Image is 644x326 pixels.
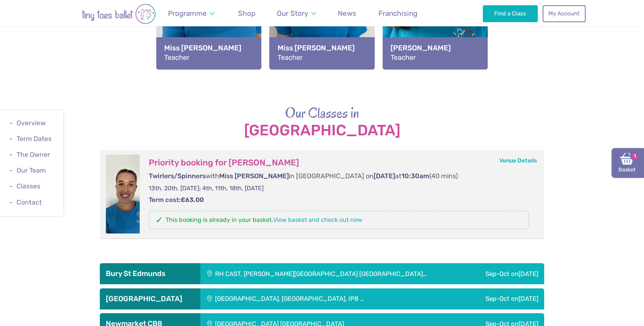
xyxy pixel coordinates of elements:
[200,288,449,309] div: [GEOGRAPHIC_DATA], [GEOGRAPHIC_DATA], IP8 …
[164,5,218,22] a: Programme
[219,172,289,180] span: Miss [PERSON_NAME]
[374,172,395,180] span: [DATE]
[278,43,367,53] strong: Miss [PERSON_NAME]
[285,103,359,123] span: Our Classes in
[338,9,356,18] span: News
[17,167,46,174] a: Our Team
[543,5,586,22] a: My Account
[273,216,362,223] a: View basket and check out now
[149,184,529,193] p: 13th, 20th, [DATE]; 4th, 11th, 18th, [DATE]
[106,269,194,278] h3: Bury St Edmunds
[149,171,529,181] p: with in [GEOGRAPHIC_DATA] on at (40 mins)
[58,4,179,24] img: tiny toes ballet
[106,294,194,303] h3: [GEOGRAPHIC_DATA]
[164,43,253,53] strong: Miss [PERSON_NAME]
[334,5,360,22] a: News
[17,199,42,206] a: Contact
[401,172,429,180] span: 10:30am
[277,9,308,18] span: Our Story
[181,196,204,203] strong: £63.00
[273,5,320,22] a: Our Story
[519,295,538,302] span: [DATE]
[17,119,46,127] a: Overview
[278,53,303,62] span: Teacher
[234,5,259,22] a: Shop
[17,183,40,190] a: Classes
[149,196,529,205] p: Term cost:
[17,135,52,143] a: Term Dates
[391,43,480,53] strong: [PERSON_NAME]
[375,5,421,22] a: Franchising
[100,122,544,139] strong: [GEOGRAPHIC_DATA]
[149,211,529,229] p: This booking is already in your basket.
[238,9,255,18] span: Shop
[168,9,207,18] span: Programme
[519,270,538,277] span: [DATE]
[630,152,639,161] span: 1
[200,263,469,284] div: RH CAST, [PERSON_NAME][GEOGRAPHIC_DATA] [GEOGRAPHIC_DATA]…
[469,263,544,284] div: Sep-Oct on
[378,9,417,18] span: Franchising
[17,151,50,158] a: The Owner
[612,148,644,178] a: Basket1
[149,158,529,168] h3: Priority booking for [PERSON_NAME]
[391,53,416,62] span: Teacher
[449,288,544,309] div: Sep-Oct on
[164,53,189,62] span: Teacher
[483,5,538,22] a: Find a Class
[499,157,537,164] a: Venue Details
[149,172,206,180] span: Twirlers/Spinners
